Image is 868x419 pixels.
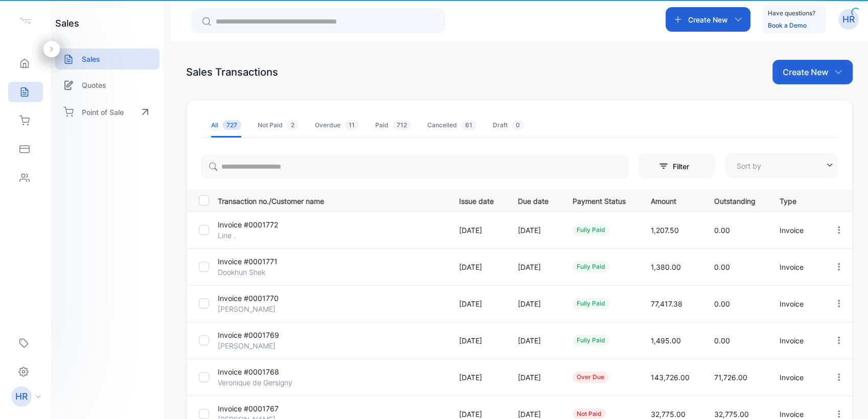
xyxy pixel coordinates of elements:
div: over due [573,371,608,383]
p: Sales [82,54,100,64]
p: Transaction no./Customer name [218,194,446,206]
span: 32,775.00 [651,410,686,418]
span: 0 [512,120,524,130]
button: HR [838,7,859,32]
a: Book a Demo [768,21,807,29]
div: Not Paid [258,121,299,130]
div: fully paid [573,224,609,236]
p: Create New [783,66,828,78]
div: fully paid [573,335,609,346]
span: 712 [393,120,411,130]
span: 1,495.00 [651,336,681,345]
p: [DATE] [459,262,497,272]
p: [DATE] [518,335,552,346]
span: 32,775.00 [714,410,748,418]
div: Draft [493,121,524,130]
span: 11 [345,120,359,130]
p: [DATE] [459,298,497,309]
p: [DATE] [459,372,497,383]
p: Outstanding [714,194,759,206]
p: Amount [651,194,693,206]
span: 1,207.50 [651,226,679,235]
p: Type [780,194,813,206]
p: Invoice #0001771 [218,256,294,267]
p: Quotes [82,80,106,90]
p: Create New [688,14,728,25]
p: Issue date [459,194,497,206]
span: 0.00 [714,226,729,235]
span: 0.00 [714,336,729,345]
span: 2 [287,120,299,130]
p: Dookhun Shek [218,267,294,277]
span: 71,726.00 [714,373,747,382]
p: Invoice [780,372,813,383]
p: Invoice [780,262,813,272]
span: 0.00 [714,263,729,271]
p: [DATE] [459,335,497,346]
p: Veronique de Gersigny [218,377,294,388]
p: Invoice #0001769 [218,330,294,340]
div: Cancelled [427,121,476,130]
p: Filter [673,161,695,172]
div: Sales Transactions [186,64,278,80]
p: Invoice #0001770 [218,293,294,304]
div: Paid [375,121,411,130]
div: Overdue [315,121,359,130]
p: [DATE] [518,225,552,236]
p: [DATE] [518,298,552,309]
button: Create New [666,7,750,32]
p: Invoice #0001768 [218,366,294,377]
span: 143,726.00 [651,373,690,382]
div: fully paid [573,261,609,272]
span: 77,417.38 [651,299,682,308]
p: HR [15,390,28,403]
span: 61 [461,120,476,130]
p: Invoice #0001772 [218,219,294,230]
span: 727 [222,120,241,130]
p: [DATE] [518,262,552,272]
p: [DATE] [518,372,552,383]
img: logo [18,13,33,29]
p: Line . [218,230,294,241]
button: Sort by [725,153,838,178]
p: [DATE] [459,225,497,236]
a: Quotes [55,75,159,96]
p: Invoice [780,335,813,346]
p: HR [842,13,855,26]
span: 1,380.00 [651,263,681,271]
div: fully paid [573,298,609,309]
p: [PERSON_NAME] [218,304,294,314]
button: Create New [772,60,853,84]
p: Have questions? [768,8,815,18]
p: Due date [518,194,552,206]
a: Sales [55,49,159,69]
a: Point of Sale [55,101,159,123]
h1: sales [55,16,79,30]
p: Invoice #0001767 [218,403,294,414]
p: Invoice [780,225,813,236]
p: Invoice [780,298,813,309]
p: Payment Status [573,194,630,206]
div: All [211,121,241,130]
button: Filter [638,154,715,178]
p: Point of Sale [82,107,124,118]
p: [PERSON_NAME] [218,340,294,351]
span: 0.00 [714,299,729,308]
p: Sort by [737,160,761,171]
